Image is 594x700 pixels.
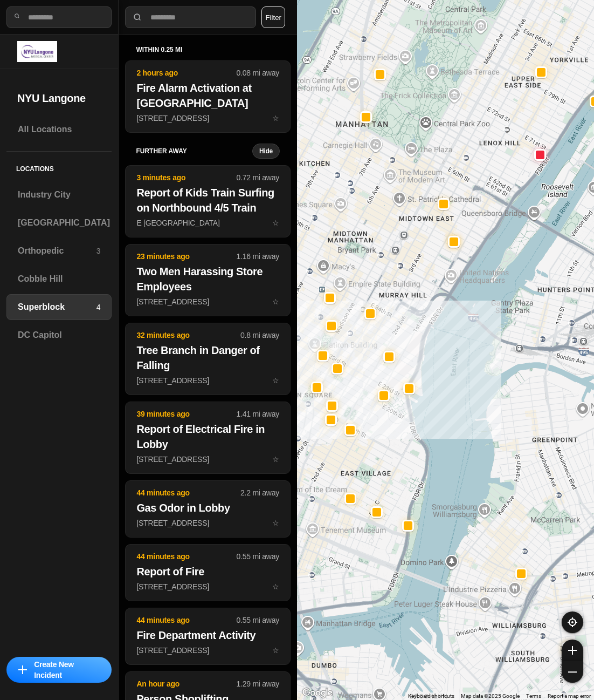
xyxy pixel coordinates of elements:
[136,296,279,307] p: [STREET_ADDRESS]
[237,251,279,262] p: 1.16 mi away
[136,375,279,386] p: [STREET_ADDRESS]
[18,301,96,314] h3: Superblock
[125,113,291,123] a: 2 hours ago0.08 mi awayFire Alarm Activation at [GEOGRAPHIC_DATA][STREET_ADDRESS]star
[568,617,577,627] img: recenter
[125,608,291,665] button: 44 minutes ago0.55 mi awayFire Department Activity[STREET_ADDRESS]star
[125,518,291,527] a: 44 minutes ago2.2 mi awayGas Odor in Lobby[STREET_ADDRESS]star
[272,455,279,464] span: star
[259,147,273,155] small: Hide
[6,182,112,208] a: Industry City
[136,218,279,228] p: E [GEOGRAPHIC_DATA]
[96,246,101,256] p: 3
[240,330,279,341] p: 0.8 mi away
[132,12,143,23] img: search
[136,628,279,643] h2: Fire Department Activity
[526,693,541,699] a: Terms (opens in new tab)
[136,264,279,294] h2: Two Men Harassing Store Employees
[18,244,96,257] h3: Orthopedic
[136,678,236,689] p: An hour ago
[18,329,100,342] h3: DC Capitol
[96,302,101,312] p: 4
[240,487,279,498] p: 2.2 mi away
[125,582,291,591] a: 44 minutes ago0.55 mi awayReport of Fire[STREET_ADDRESS]star
[6,210,112,236] a: [GEOGRAPHIC_DATA]
[136,330,240,341] p: 32 minutes ago
[136,45,280,54] h5: within 0.25 mi
[6,117,112,142] a: All Locations
[18,273,100,286] h3: Cobble Hill
[272,646,279,655] span: star
[6,266,112,292] a: Cobble Hill
[125,165,291,237] button: 3 minutes ago0.72 mi awayReport of Kids Train Surfing on Northbound 4/5 TrainE [GEOGRAPHIC_DATA]star
[568,668,577,676] img: zoom-out
[136,147,252,155] h5: further away
[6,238,112,264] a: Orthopedic3
[125,323,291,395] button: 32 minutes ago0.8 mi awayTree Branch in Danger of Falling[STREET_ADDRESS]star
[237,678,279,689] p: 1.29 mi away
[136,422,279,452] h2: Report of Electrical Fire in Lobby
[136,564,279,579] h2: Report of Fire
[562,611,583,633] button: recenter
[548,693,591,699] a: Report a map error
[237,551,279,562] p: 0.55 mi away
[237,67,279,78] p: 0.08 mi away
[272,376,279,385] span: star
[6,322,112,348] a: DC Capitol
[136,454,279,465] p: [STREET_ADDRESS]
[125,297,291,306] a: 23 minutes ago1.16 mi awayTwo Men Harassing Store Employees[STREET_ADDRESS]star
[136,487,240,498] p: 44 minutes ago
[6,294,112,320] a: Superblock4
[17,91,101,106] h2: NYU Langone
[136,80,279,111] h2: Fire Alarm Activation at [GEOGRAPHIC_DATA]
[261,6,285,28] button: Filter
[136,185,279,215] h2: Report of Kids Train Surfing on Northbound 4/5 Train
[136,67,236,78] p: 2 hours ago
[125,218,291,227] a: 3 minutes ago0.72 mi awayReport of Kids Train Surfing on Northbound 4/5 TrainE [GEOGRAPHIC_DATA]star
[136,343,279,373] h2: Tree Branch in Danger of Falling
[136,551,236,562] p: 44 minutes ago
[125,402,291,474] button: 39 minutes ago1.41 mi awayReport of Electrical Fire in Lobby[STREET_ADDRESS]star
[18,188,100,201] h3: Industry City
[125,244,291,316] button: 23 minutes ago1.16 mi awayTwo Men Harassing Store Employees[STREET_ADDRESS]star
[6,152,112,182] h5: Locations
[125,544,291,601] button: 44 minutes ago0.55 mi awayReport of Fire[STREET_ADDRESS]star
[18,123,100,136] h3: All Locations
[237,409,279,419] p: 1.41 mi away
[568,646,577,655] img: zoom-in
[17,41,57,62] img: logo
[272,582,279,591] span: star
[461,693,520,699] span: Map data ©2025 Google
[18,216,110,229] h3: [GEOGRAPHIC_DATA]
[136,251,236,262] p: 23 minutes ago
[408,692,454,700] button: Keyboard shortcuts
[125,60,291,133] button: 2 hours ago0.08 mi awayFire Alarm Activation at [GEOGRAPHIC_DATA][STREET_ADDRESS]star
[13,12,20,19] img: search
[300,686,335,700] a: Open this area in Google Maps (opens a new window)
[125,480,291,538] button: 44 minutes ago2.2 mi awayGas Odor in Lobby[STREET_ADDRESS]star
[136,500,279,515] h2: Gas Odor in Lobby
[125,454,291,464] a: 39 minutes ago1.41 mi awayReport of Electrical Fire in Lobby[STREET_ADDRESS]star
[136,518,279,528] p: [STREET_ADDRESS]
[6,657,112,683] button: iconCreate New Incident
[34,659,101,681] p: Create New Incident
[252,144,280,159] button: Hide
[237,172,279,183] p: 0.72 mi away
[272,219,279,227] span: star
[18,665,27,674] img: icon
[125,376,291,385] a: 32 minutes ago0.8 mi awayTree Branch in Danger of Falling[STREET_ADDRESS]star
[136,172,236,183] p: 3 minutes ago
[562,661,583,683] button: zoom-out
[272,114,279,123] span: star
[272,297,279,306] span: star
[136,113,279,124] p: [STREET_ADDRESS]
[136,581,279,592] p: [STREET_ADDRESS]
[136,409,236,419] p: 39 minutes ago
[300,686,335,700] img: Google
[237,615,279,626] p: 0.55 mi away
[136,645,279,656] p: [STREET_ADDRESS]
[136,615,236,626] p: 44 minutes ago
[125,645,291,655] a: 44 minutes ago0.55 mi awayFire Department Activity[STREET_ADDRESS]star
[562,640,583,661] button: zoom-in
[272,519,279,527] span: star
